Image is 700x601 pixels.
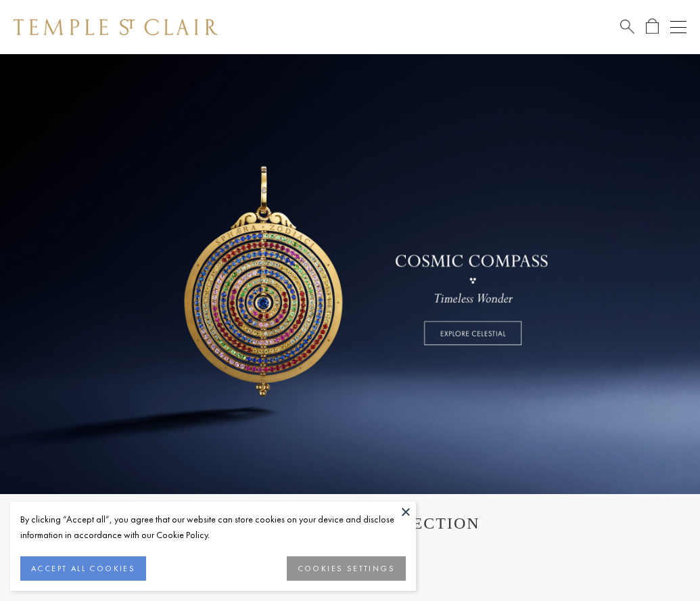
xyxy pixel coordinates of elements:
a: Open Shopping Bag [646,18,659,35]
img: Temple St. Clair [14,19,218,35]
button: ACCEPT ALL COOKIES [20,556,146,581]
a: Search [620,18,634,35]
div: By clicking “Accept all”, you agree that our website can store cookies on your device and disclos... [20,512,406,543]
button: COOKIES SETTINGS [287,556,406,581]
button: Open navigation [670,19,686,35]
